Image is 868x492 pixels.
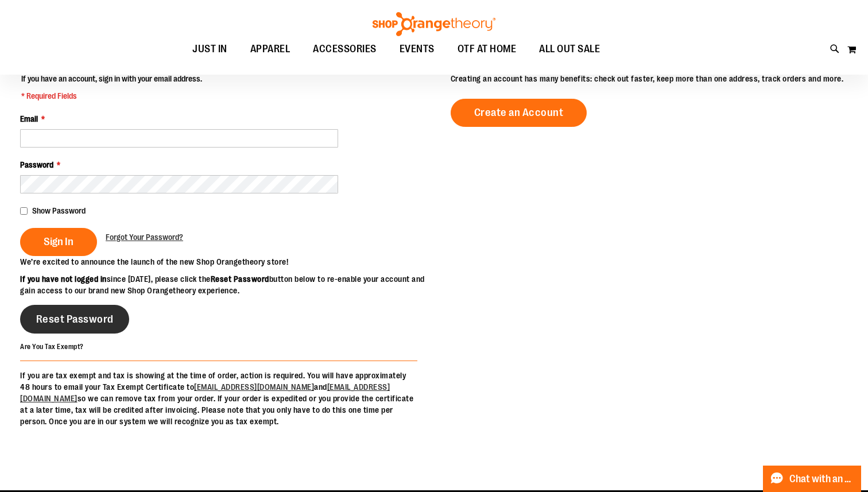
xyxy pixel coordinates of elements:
a: Reset Password [20,305,129,334]
span: ALL OUT SALE [539,36,600,62]
p: If you are tax exempt and tax is showing at the time of order, action is required. You will have ... [20,370,417,427]
strong: Reset Password [211,274,269,284]
a: Create an Account [451,99,587,127]
span: EVENTS [400,36,435,62]
button: Chat with an Expert [763,466,862,492]
span: Show Password [32,206,86,215]
span: ACCESSORIES [313,36,377,62]
span: APPAREL [250,36,290,62]
span: Forgot Your Password? [106,233,183,242]
strong: Are You Tax Exempt? [20,343,84,351]
a: Forgot Your Password? [106,231,183,243]
p: Creating an account has many benefits: check out faster, keep more than one address, track orders... [451,73,848,84]
span: OTF AT HOME [458,36,517,62]
a: [EMAIL_ADDRESS][DOMAIN_NAME] [194,382,314,392]
span: Chat with an Expert [789,474,854,485]
strong: If you have not logged in [20,274,107,284]
span: Create an Account [474,106,564,119]
p: We’re excited to announce the launch of the new Shop Orangetheory store! [20,256,434,268]
span: * Required Fields [21,90,202,102]
span: JUST IN [192,36,227,62]
img: Shop Orangetheory [371,12,497,36]
span: Password [20,160,53,169]
span: Email [20,114,38,123]
span: Sign In [44,235,73,248]
p: since [DATE], please click the button below to re-enable your account and gain access to our bran... [20,273,434,296]
button: Sign In [20,228,97,256]
span: Reset Password [36,313,114,326]
legend: If you have an account, sign in with your email address. [20,73,203,102]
